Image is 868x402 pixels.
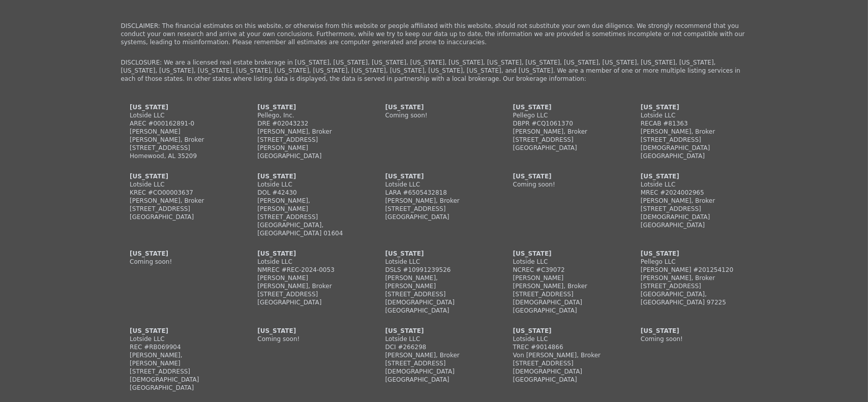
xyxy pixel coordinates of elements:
[385,250,483,258] div: [US_STATE]
[257,103,355,111] div: [US_STATE]
[257,298,355,306] div: [GEOGRAPHIC_DATA]
[130,343,227,351] div: REC #RB069904
[385,172,483,180] div: [US_STATE]
[641,290,738,306] div: [GEOGRAPHIC_DATA], [GEOGRAPHIC_DATA] 97225
[513,266,611,274] div: NCREC #C39072
[385,103,483,111] div: [US_STATE]
[385,266,483,274] div: DSLS #10991239526
[130,119,227,128] div: AREC #000162891-0
[513,274,611,290] div: [PERSON_NAME] [PERSON_NAME], Broker
[130,144,227,152] div: [STREET_ADDRESS]
[257,197,355,213] div: [PERSON_NAME], [PERSON_NAME]
[385,351,483,359] div: [PERSON_NAME], Broker
[513,376,611,384] div: [GEOGRAPHIC_DATA]
[641,266,738,274] div: [PERSON_NAME] #201254120
[513,103,611,111] div: [US_STATE]
[385,258,483,266] div: Lotside LLC
[385,197,483,205] div: [PERSON_NAME], Broker
[257,180,355,189] div: Lotside LLC
[641,119,738,128] div: RECAB #81363
[513,128,611,136] div: [PERSON_NAME], Broker
[641,197,738,205] div: [PERSON_NAME], Broker
[130,351,227,367] div: [PERSON_NAME], [PERSON_NAME]
[641,172,738,180] div: [US_STATE]
[513,180,611,189] div: Coming soon!
[385,205,483,213] div: [STREET_ADDRESS]
[130,250,227,258] div: [US_STATE]
[385,343,483,351] div: DCI #266298
[513,306,611,315] div: [GEOGRAPHIC_DATA]
[641,180,738,189] div: Lotside LLC
[385,327,483,335] div: [US_STATE]
[385,274,483,290] div: [PERSON_NAME], [PERSON_NAME]
[385,290,483,306] div: [STREET_ADDRESS][DEMOGRAPHIC_DATA]
[641,103,738,111] div: [US_STATE]
[130,335,227,343] div: Lotside LLC
[257,274,355,290] div: [PERSON_NAME] [PERSON_NAME], Broker
[513,258,611,266] div: Lotside LLC
[130,103,227,111] div: [US_STATE]
[385,306,483,315] div: [GEOGRAPHIC_DATA]
[513,172,611,180] div: [US_STATE]
[385,376,483,384] div: [GEOGRAPHIC_DATA]
[385,189,483,197] div: LARA #6505432818
[130,258,227,266] div: Coming soon!
[385,111,483,119] div: Coming soon!
[130,384,227,392] div: [GEOGRAPHIC_DATA]
[130,180,227,189] div: Lotside LLC
[513,351,611,359] div: Von [PERSON_NAME], Broker
[130,367,227,384] div: [STREET_ADDRESS][DEMOGRAPHIC_DATA]
[130,172,227,180] div: [US_STATE]
[513,327,611,335] div: [US_STATE]
[257,111,355,119] div: Pellego, Inc.
[513,111,611,119] div: Pellego LLC
[130,213,227,221] div: [GEOGRAPHIC_DATA]
[130,128,227,144] div: [PERSON_NAME] [PERSON_NAME], Broker
[257,189,355,197] div: DOL #42430
[513,119,611,128] div: DBPR #CQ1061370
[385,359,483,376] div: [STREET_ADDRESS][DEMOGRAPHIC_DATA]
[257,250,355,258] div: [US_STATE]
[257,335,355,343] div: Coming soon!
[257,266,355,274] div: NMREC #REC-2024-0053
[257,128,355,136] div: [PERSON_NAME], Broker
[385,180,483,189] div: Lotside LLC
[513,250,611,258] div: [US_STATE]
[641,250,738,258] div: [US_STATE]
[513,359,611,376] div: [STREET_ADDRESS][DEMOGRAPHIC_DATA]
[130,189,227,197] div: KREC #CO00003637
[130,327,227,335] div: [US_STATE]
[641,189,738,197] div: MREC #2024002965
[130,197,227,205] div: [PERSON_NAME], Broker
[641,274,738,282] div: [PERSON_NAME], Broker
[385,213,483,221] div: [GEOGRAPHIC_DATA]
[641,327,738,335] div: [US_STATE]
[513,335,611,343] div: Lotside LLC
[641,282,738,290] div: [STREET_ADDRESS]
[641,111,738,119] div: Lotside LLC
[257,152,355,160] div: [GEOGRAPHIC_DATA]
[257,136,355,152] div: [STREET_ADDRESS][PERSON_NAME]
[130,205,227,213] div: [STREET_ADDRESS]
[257,221,355,237] div: [GEOGRAPHIC_DATA], [GEOGRAPHIC_DATA] 01604
[513,290,611,306] div: [STREET_ADDRESS][DEMOGRAPHIC_DATA]
[130,111,227,119] div: Lotside LLC
[121,22,747,46] p: DISCLAIMER: The financial estimates on this website, or otherwise from this website or people aff...
[257,213,355,221] div: [STREET_ADDRESS]
[385,335,483,343] div: Lotside LLC
[641,136,738,152] div: [STREET_ADDRESS][DEMOGRAPHIC_DATA]
[257,172,355,180] div: [US_STATE]
[641,221,738,229] div: [GEOGRAPHIC_DATA]
[121,58,747,83] p: DISCLOSURE: We are a licensed real estate brokerage in [US_STATE], [US_STATE], [US_STATE], [US_ST...
[257,258,355,266] div: Lotside LLC
[641,258,738,266] div: Pellego LLC
[130,152,227,160] div: Homewood, AL 35209
[257,290,355,298] div: [STREET_ADDRESS]
[513,343,611,351] div: TREC #9014866
[513,136,611,144] div: [STREET_ADDRESS]
[257,119,355,128] div: DRE #02043232
[513,144,611,152] div: [GEOGRAPHIC_DATA]
[641,152,738,160] div: [GEOGRAPHIC_DATA]
[641,205,738,221] div: [STREET_ADDRESS][DEMOGRAPHIC_DATA]
[257,327,355,335] div: [US_STATE]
